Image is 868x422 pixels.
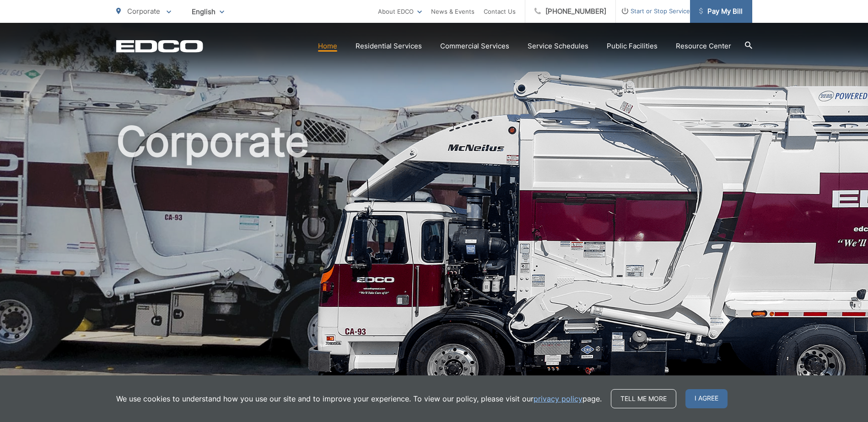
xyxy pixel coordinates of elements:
[185,4,231,20] span: English
[116,119,752,408] h1: Corporate
[685,389,728,408] span: I agree
[127,7,160,16] span: Corporate
[431,6,474,17] a: News & Events
[116,40,203,53] a: EDCD logo. Return to the homepage.
[356,41,422,52] a: Residential Services
[440,41,509,52] a: Commercial Services
[676,41,731,52] a: Resource Center
[534,393,582,404] a: privacy policy
[484,6,516,17] a: Contact Us
[607,41,658,52] a: Public Facilities
[528,41,588,52] a: Service Schedules
[611,389,676,408] a: Tell me more
[699,6,743,17] span: Pay My Bill
[116,393,602,404] p: We use cookies to understand how you use our site and to improve your experience. To view our pol...
[378,6,422,17] a: About EDCO
[318,41,337,52] a: Home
